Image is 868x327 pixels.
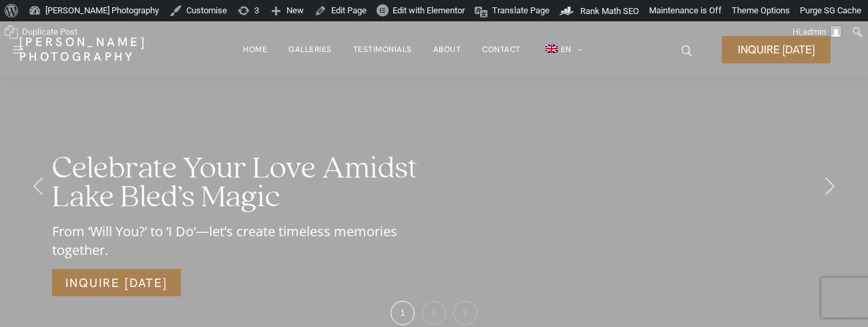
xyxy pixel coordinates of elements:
img: EN [546,45,558,53]
span: Duplicate Post [22,21,77,43]
span: Edit with Elementor [393,5,465,15]
span: 1 [401,308,405,318]
span: 2 [431,308,436,318]
a: About [433,36,461,63]
span: Rank Math SEO [580,6,639,16]
span: EN [561,44,572,55]
a: Hi, [788,21,847,43]
a: Inquire [DATE] [722,36,831,63]
a: Contact [482,36,521,63]
a: [PERSON_NAME] Photography [19,35,171,64]
div: From ‘Will You?’ to ‘I Do’—let’s create timeless memories together. [52,222,425,260]
span: Inquire [DATE] [738,44,815,55]
a: Testimonials [353,36,412,63]
h2: Celebrate Your Love Amidst Lake Bled’s Magic [52,155,425,212]
a: Inquire [DATE] [52,269,181,296]
a: icon-magnifying-glass34 [675,39,699,63]
a: Home [243,36,267,63]
a: en_GBEN [542,36,583,63]
span: admin [803,27,826,37]
a: Galleries [288,36,332,63]
span: 3 [463,308,467,318]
